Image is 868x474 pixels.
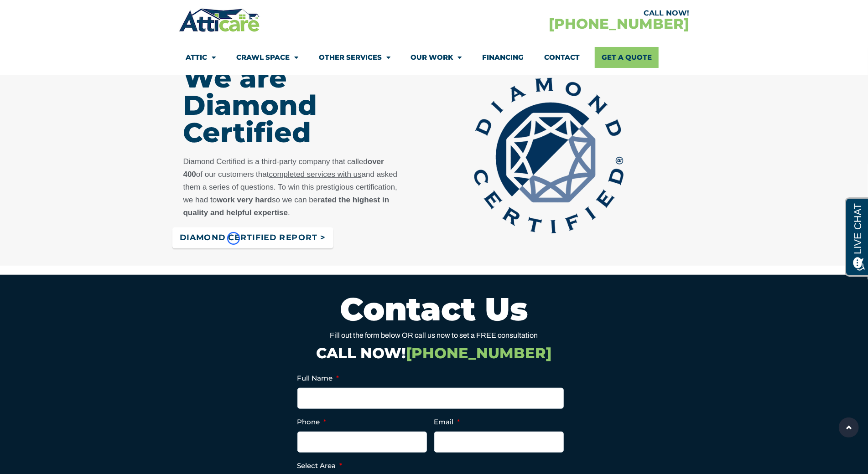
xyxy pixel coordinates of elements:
[483,47,524,68] a: Financing
[180,230,326,246] span: Diamond certified Report >
[236,47,298,68] a: Crawl Space
[5,293,863,325] h2: Contact Us
[5,330,863,341] p: Fill out the form below OR call us now to set a FREE consultation
[269,170,362,179] span: completed services with us
[319,47,390,68] a: Other Services
[22,7,73,19] span: Opens a chat window
[434,10,690,17] div: CALL NOW!
[297,461,343,470] label: Select Area
[545,47,580,68] a: Contact
[434,417,460,427] label: Email
[406,344,552,362] span: [PHONE_NUMBER]
[317,344,552,362] a: CALL NOW![PHONE_NUMBER]
[411,47,462,68] a: Our Work
[5,378,151,447] iframe: Chat Invitation
[183,155,404,219] p: Diamond Certified is a third-party company that called of our customers that and asked them a ser...
[183,64,404,146] h3: We are Diamond Certified
[183,196,390,217] b: rated the highest in quality and helpful expertise
[183,157,384,179] strong: over 400
[595,47,659,68] a: Get A Quote
[186,47,683,68] nav: Menu
[297,374,339,383] label: Full Name
[172,227,333,248] a: Diamond certified Report >
[297,417,327,427] label: Phone
[217,196,272,204] b: work very hard
[186,47,216,68] a: Attic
